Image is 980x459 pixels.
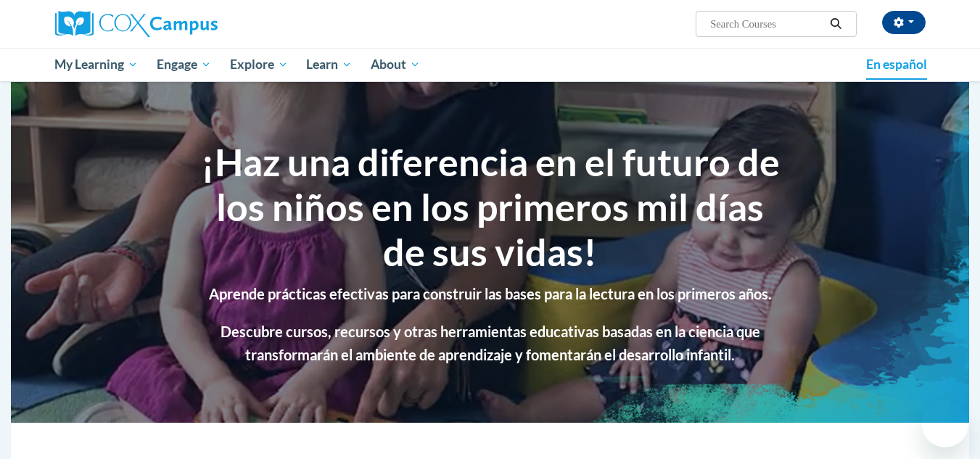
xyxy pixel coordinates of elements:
[306,56,352,73] span: Learn
[46,48,148,81] a: My Learning
[882,11,926,34] button: Account Settings
[297,48,361,81] a: Learn
[33,48,947,81] div: Main menu
[361,48,429,81] a: About
[157,56,211,73] span: Engage
[221,48,297,81] a: Explore
[866,57,927,72] span: En español
[230,56,288,73] span: Explore
[825,15,847,33] button: Search
[55,11,218,37] img: Cox Campus
[857,49,936,80] a: En español
[55,11,331,37] a: Cox Campus
[54,56,138,73] span: My Learning
[147,48,221,81] a: Engage
[709,15,825,33] input: Search Courses
[371,56,420,73] span: About
[922,401,968,447] iframe: Button to launch messaging window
